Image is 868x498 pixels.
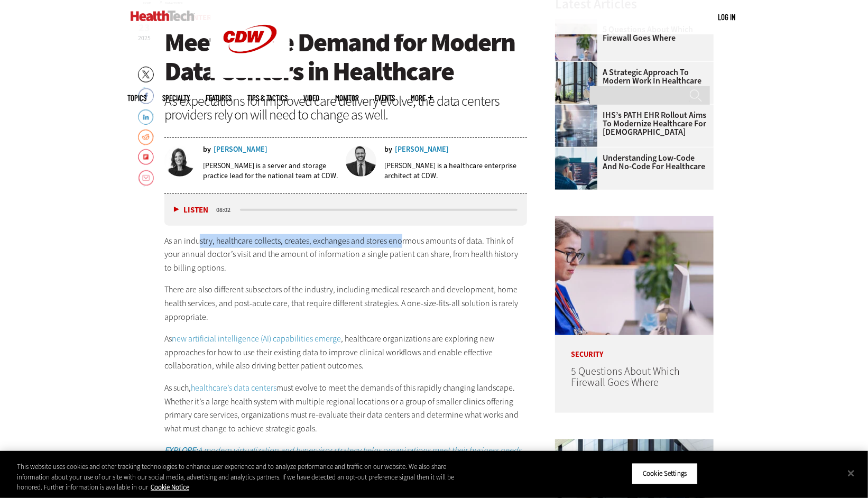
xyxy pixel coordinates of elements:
img: Eryn Brodsky [164,146,195,177]
div: This website uses cookies and other tracking technologies to enhance user experience and to analy... [17,462,477,493]
a: [PERSON_NAME] [395,146,449,153]
strong: EXPLORE: [164,445,198,456]
div: media player [164,194,527,226]
span: Specialty [162,94,190,102]
span: by [384,146,392,153]
span: More [411,94,433,102]
a: Features [206,94,232,102]
div: User menu [718,12,735,23]
p: As an industry, healthcare collects, creates, exchanges and stores enormous amounts of data. Thin... [164,234,527,275]
img: Vitaly Zvagelsky [346,146,376,177]
a: Electronic health records [555,105,603,113]
em: A modern virtualization and hypervisor strategy helps organizations meet their business needs. [164,445,523,456]
p: Security [555,335,714,358]
a: Understanding Low-Code and No-Code for Healthcare [555,154,707,171]
img: Coworkers coding [555,147,597,190]
div: As expectations for improved care delivery evolve, the data centers providers rely on will need t... [164,94,527,122]
button: Listen [174,206,208,214]
a: More information about your privacy [151,483,189,492]
a: 5 Questions About Which Firewall Goes Where [571,364,680,390]
p: [PERSON_NAME] is a server and storage practice lead for the national team at CDW. [203,161,338,181]
a: Events [375,94,395,102]
a: Tips & Tactics [247,94,288,102]
img: Electronic health records [555,105,597,147]
img: Home [131,11,195,21]
p: As , healthcare organizations are exploring new approaches for how to use their existing data to ... [164,332,527,373]
a: EXPLORE:A modern virtualization and hypervisor strategy helps organizations meet their business n... [164,445,523,456]
a: healthcare’s data centers [191,382,276,393]
iframe: profile [4,15,165,97]
a: Log in [718,12,735,22]
a: CDW [210,70,290,81]
a: [PERSON_NAME] [214,146,267,153]
p: [PERSON_NAME] is a healthcare enterprise architect at CDW. [384,161,527,181]
img: Healthcare provider using computer [555,216,714,335]
a: MonITor [335,94,359,102]
a: Coworkers coding [555,147,603,156]
div: duration [215,205,238,215]
button: Cookie Settings [632,463,698,485]
span: Topics [127,94,146,102]
p: There are also different subsectors of the industry, including medical research and development, ... [164,283,527,324]
a: Video [303,94,319,102]
button: Close [839,462,863,485]
a: IHS’s PATH EHR Rollout Aims to Modernize Healthcare for [DEMOGRAPHIC_DATA] [555,111,707,136]
a: new artificial intelligence (AI) capabilities emerge [172,333,341,344]
span: by [203,146,211,153]
img: Health workers in a modern hospital [555,62,597,104]
p: As such, must evolve to meet the demands of this rapidly changing landscape. Whether it’s a large... [164,381,527,435]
